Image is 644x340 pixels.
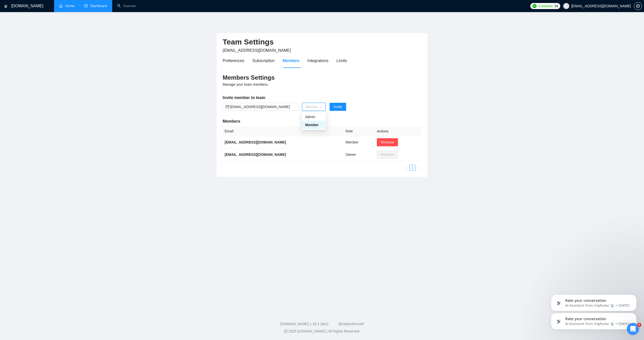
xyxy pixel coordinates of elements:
div: Members [283,58,299,64]
button: Invite [330,103,346,111]
span: Connects: [538,3,553,9]
h5: Members [223,118,421,124]
b: [EMAIL_ADDRESS][DOMAIN_NAME] [225,153,286,157]
input: Email address [230,104,295,110]
a: @vadymhimself [338,322,364,326]
h2: Team Settings [223,37,421,47]
span: Member [305,103,323,111]
img: logo [4,2,8,10]
button: Remove [377,138,398,146]
div: Admin [302,113,326,121]
a: homeHome [59,4,74,8]
li: Previous Page [403,165,409,171]
img: upwork-logo.png [533,4,537,8]
a: setting [634,4,642,8]
th: Role [344,126,375,136]
span: copyright [284,329,288,333]
div: Subscription [252,58,274,64]
h5: Invite member to team [223,95,421,101]
span: mail [226,105,229,109]
span: Manage your team members. [223,82,269,86]
span: Invite [334,104,342,110]
a: searchScanner [117,4,136,8]
td: Owner [344,149,375,161]
div: Preferences [223,58,244,64]
button: setting [634,2,642,10]
span: 4 [637,323,641,327]
td: Member [344,136,375,149]
iframe: Intercom live chat [627,323,639,335]
a: [DOMAIN_NAME] 1.26.1 (dev) [280,322,329,326]
button: left [403,165,409,171]
b: [EMAIL_ADDRESS][DOMAIN_NAME] [225,140,286,144]
span: 54 [554,3,558,9]
div: 2025 [DOMAIN_NAME] | All Rights Reserved. [4,329,640,334]
h3: Members Settings [223,74,421,82]
iframe: Intercom notifications message [543,263,644,337]
li: Next Page [415,165,421,171]
a: 1 [410,165,415,171]
div: Member [302,121,326,129]
span: [EMAIL_ADDRESS][DOMAIN_NAME] [223,48,291,53]
span: setting [634,4,642,8]
div: Limits [337,58,347,64]
a: dashboardDashboard [84,4,107,8]
th: Email [223,126,344,136]
span: Remove [381,139,394,145]
div: Member [305,122,323,128]
li: 1 [409,165,415,171]
button: right [415,165,421,171]
div: Admin [305,114,323,120]
th: Actions [375,126,421,136]
span: user [565,4,568,8]
span: left [405,167,408,170]
span: right [417,167,420,170]
div: Integrations [307,58,329,64]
